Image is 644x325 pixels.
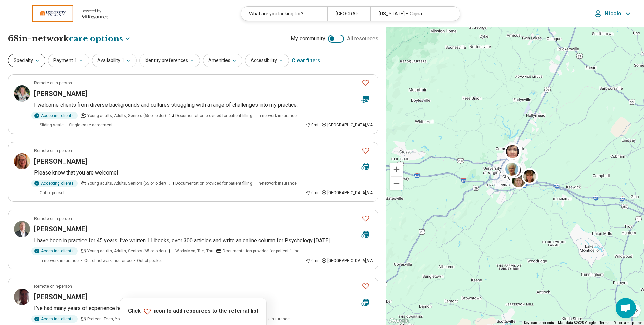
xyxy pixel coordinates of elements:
[359,76,373,90] button: Favorite
[34,148,72,154] p: Remote or In-person
[558,321,596,325] span: Map data ©2025 Google
[122,57,124,64] span: 1
[370,7,456,21] div: [US_STATE] – Cigna
[87,248,166,254] span: Young adults, Adults, Seniors (65 or older)
[34,292,87,302] h3: [PERSON_NAME]
[31,315,78,323] div: Accepting clients
[137,258,162,264] span: Out-of-pocket
[203,54,242,67] button: Amenities
[616,298,636,318] div: Open chat
[84,258,132,264] span: Out-of-network insurance
[223,248,300,254] span: Documentation provided for patient filling
[251,316,290,322] span: In-network insurance
[31,247,78,255] div: Accepting clients
[321,190,373,196] div: [GEOGRAPHIC_DATA] , VA
[128,307,258,316] p: Click icon to add resources to the referral list
[34,80,72,86] p: Remote or In-person
[34,89,87,98] h3: [PERSON_NAME]
[34,224,87,234] h3: [PERSON_NAME]
[291,35,325,43] span: My community
[40,122,64,128] span: Sliding scale
[139,54,200,67] button: Identity preferences
[321,258,373,264] div: [GEOGRAPHIC_DATA] , VA
[359,279,373,293] button: Favorite
[34,283,72,289] p: Remote or In-person
[245,54,289,67] button: Accessibility
[74,57,77,64] span: 1
[34,101,373,109] p: I welcome clients from diverse backgrounds and cultures struggling with a range of challenges int...
[92,54,137,67] button: Availability1
[390,177,403,190] button: Zoom out
[34,216,72,222] p: Remote or In-person
[390,163,403,176] button: Zoom in
[175,180,252,186] span: Documentation provided for patient filling
[359,144,373,158] button: Favorite
[175,248,213,254] span: Works Mon, Tue, Thu
[34,157,87,166] h3: [PERSON_NAME]
[69,33,123,44] span: care options
[31,112,78,119] div: Accepting clients
[8,54,45,67] button: Specialty
[31,180,78,187] div: Accepting clients
[8,33,131,44] h1: 68 in-network
[600,321,610,325] a: Terms (opens in new tab)
[327,7,370,21] div: [GEOGRAPHIC_DATA], [GEOGRAPHIC_DATA]
[305,190,318,196] div: 0 mi
[40,258,79,264] span: In-network insurance
[87,113,166,119] span: Young adults, Adults, Seniors (65 or older)
[614,321,642,325] a: Report a map error
[292,53,320,69] div: Clear filters
[34,169,373,177] p: Please know that you are welcome!
[241,7,327,21] div: What are you looking for?
[258,180,297,186] span: In-network insurance
[34,304,373,312] p: I've had many years of experience helping people resolve problems in a practical way.
[359,211,373,225] button: Favorite
[40,190,65,196] span: Out-of-pocket
[11,5,108,22] a: University of Virginiapowered by
[305,122,318,128] div: 0 mi
[34,237,373,245] p: I have been in practice for 45 years. I've written 11 books, over 300 articles and write an onlin...
[48,54,89,67] button: Payment1
[87,316,194,322] span: Preteen, Teen, Young adults, Adults, Seniors (65 or older)
[69,33,131,44] button: Care options
[321,122,373,128] div: [GEOGRAPHIC_DATA] , VA
[347,35,378,43] span: All resources
[69,122,113,128] span: Single case agreement
[305,258,318,264] div: 0 mi
[175,113,252,119] span: Documentation provided for patient filling
[605,10,621,17] p: Nicolo
[32,5,73,22] img: University of Virginia
[258,113,297,119] span: In-network insurance
[81,8,108,14] div: powered by
[87,180,166,186] span: Young adults, Adults, Seniors (65 or older)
